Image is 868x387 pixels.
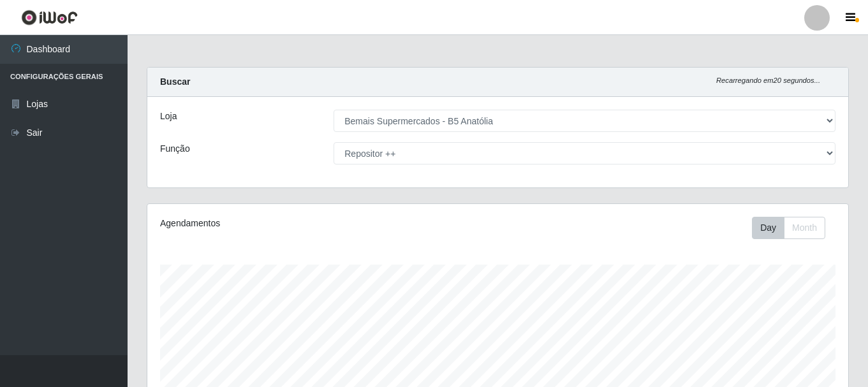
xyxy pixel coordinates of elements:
[752,217,835,239] div: Toolbar with button groups
[21,10,78,26] img: CoreUI Logo
[716,77,820,84] i: Recarregando em 20 segundos...
[752,217,784,239] button: Day
[160,110,177,123] label: Loja
[160,77,190,87] strong: Buscar
[160,142,190,156] label: Função
[784,217,825,239] button: Month
[752,217,825,239] div: First group
[160,217,430,230] div: Agendamentos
